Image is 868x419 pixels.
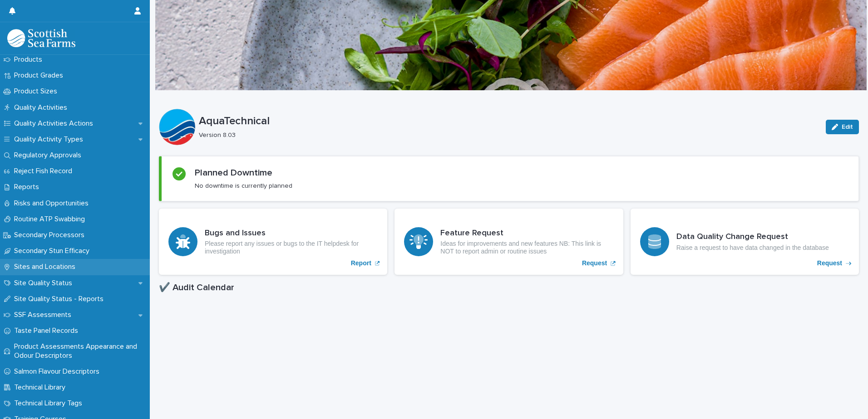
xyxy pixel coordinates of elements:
[676,232,829,242] h3: Data Quality Change Request
[205,240,378,255] p: Please report any issues or bugs to the IT helpdesk for investigation
[10,231,92,239] p: Secondary Processors
[631,209,859,275] a: Request
[826,120,859,134] button: Edit
[10,103,74,112] p: Quality Activities
[351,259,371,267] p: Report
[10,55,49,64] p: Products
[440,229,613,239] h3: Feature Request
[842,124,853,130] span: Edit
[10,383,73,392] p: Technical Library
[195,182,292,190] p: No downtime is currently planned
[7,29,75,47] img: mMrefqRFQpe26GRNOUkG
[10,183,46,191] p: Reports
[10,311,79,319] p: SSF Assessments
[10,295,111,303] p: Site Quality Status - Reports
[10,326,85,335] p: Taste Panel Records
[10,151,89,160] p: Regulatory Approvals
[10,399,89,408] p: Technical Library Tags
[440,240,613,255] p: Ideas for improvements and new features NB: This link is NOT to report admin or routine issues
[199,115,819,128] p: AquaTechnical
[10,279,79,287] p: Site Quality Status
[10,87,64,96] p: Product Sizes
[159,209,387,275] a: Report
[10,215,92,224] p: Routine ATP Swabbing
[10,367,107,376] p: Salmon Flavour Descriptors
[676,244,829,252] p: Raise a request to have data changed in the database
[10,263,83,271] p: Sites and Locations
[10,167,79,175] p: Reject Fish Record
[395,209,623,275] a: Request
[10,247,97,255] p: Secondary Stun Efficacy
[159,282,859,293] h1: ✔️ Audit Calendar
[10,342,150,360] p: Product Assessments Appearance and Odour Descriptors
[10,135,90,144] p: Quality Activity Types
[582,259,607,267] p: Request
[195,167,272,178] h2: Planned Downtime
[10,199,96,208] p: Risks and Opportunities
[10,119,100,128] p: Quality Activities Actions
[199,132,815,139] p: Version 8.03
[817,259,842,267] p: Request
[10,71,70,80] p: Product Grades
[205,229,378,239] h3: Bugs and Issues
